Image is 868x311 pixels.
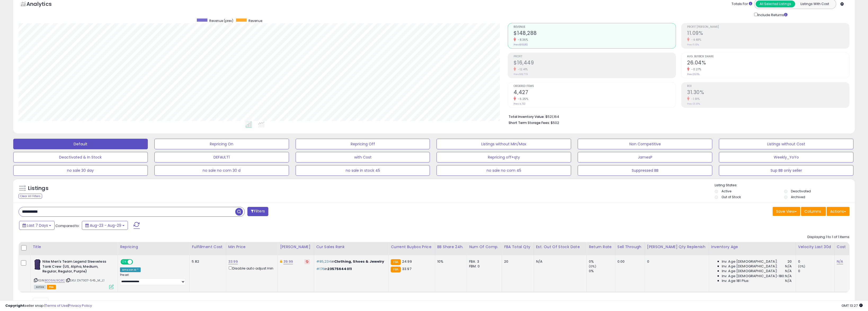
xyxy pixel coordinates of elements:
[589,259,615,264] div: 0%
[391,259,400,265] small: FBA
[687,85,849,88] span: ROI
[247,207,268,216] button: Filters
[469,259,498,264] div: FBA: 3
[514,43,528,46] small: Prev: $161,812
[28,185,48,192] h5: Listings
[19,221,55,230] button: Last 7 Days
[719,165,853,176] button: Sup BB only seller
[722,195,741,199] label: Out of Stock
[687,60,849,67] h2: 26.04%
[687,73,700,76] small: Prev: 26.11%
[120,273,185,285] div: Preset:
[34,259,41,270] img: 21ksHGu3-EL._SL40_.jpg
[23,300,61,305] span: Show: entries
[334,259,384,264] span: Clothing, Shoes & Jewelry
[13,152,148,163] button: Deactivated & In Stock
[785,264,791,269] span: N/A
[722,189,731,193] label: Active
[722,259,778,264] span: Inv. Age [DEMOGRAPHIC_DATA]:
[773,207,800,216] button: Save View
[687,55,849,58] span: Avg. Buybox Share
[687,43,699,46] small: Prev: 11.61%
[798,269,834,273] div: 0
[795,1,834,7] button: Listings With Cost
[514,55,676,58] span: Profit
[589,244,613,250] div: Return Rate
[69,303,92,308] a: Privacy Policy
[437,244,465,250] div: BB Share 24h.
[34,285,46,289] span: All listings currently available for purchase on Amazon
[798,264,805,268] small: (0%)
[722,264,778,269] span: Inv. Age [DEMOGRAPHIC_DATA]:
[90,223,121,228] span: Aug-23 - Aug-29
[296,165,430,176] button: no sale in stock 45
[804,209,821,214] span: Columns
[514,30,676,37] h2: $148,288
[47,285,56,289] span: FBA
[228,265,274,271] div: Disable auto adjust min
[842,303,863,308] span: 2025-09-6 13:27 GMT
[689,38,701,42] small: -4.48%
[316,259,385,264] p: in
[756,1,795,7] button: All Selected Listings
[647,259,705,264] div: 0
[437,165,571,176] button: no sale no com 45
[5,303,92,308] div: seller snap | |
[13,139,148,149] button: Default
[437,259,463,264] div: 10%
[798,244,832,250] div: Velocity Last 30d
[13,165,148,176] button: no sale 30 day
[719,139,853,149] button: Listings without Cost
[316,267,385,271] p: in
[509,120,550,125] b: Short Term Storage Fees:
[687,102,700,105] small: Prev: 31.91%
[617,244,643,250] div: Sell Through
[509,114,545,119] b: Total Inventory Value:
[120,267,141,272] div: Amazon AI *
[536,259,582,264] p: N/A
[732,2,752,7] div: Totals For
[154,139,289,149] button: Repricing On
[514,73,528,76] small: Prev: $18,779
[645,242,709,255] th: Please note that this number is a calculation based on your required days of coverage and your ve...
[719,152,853,163] button: Weekly_YoYo
[192,259,222,264] div: 5.82
[402,259,412,264] span: 24.99
[437,152,571,163] button: Repricing off+qty
[154,152,289,163] button: DEFAULT1
[316,259,331,264] span: #85,234
[837,244,847,250] div: Cost
[296,139,430,149] button: Repricing Off
[66,278,104,282] span: | SKU: DV7307-545_M_L1
[228,259,238,264] a: 33.99
[34,259,114,289] div: ASIN:
[509,113,845,119] li: $521,164
[687,26,849,29] span: Profit [PERSON_NAME]
[391,267,400,272] small: FBA
[82,221,128,230] button: Aug-23 - Aug-29
[798,259,834,264] div: 0
[45,303,68,308] a: Terms of Use
[578,165,712,176] button: Suppressed BB
[647,244,707,250] div: [PERSON_NAME] Qty Replenish
[26,0,62,9] h5: Analytics
[42,259,107,275] b: Nike Men's Team Legend Sleeveless Tank Crew (US, Alpha, Medium, Regular, Regular, Purple)
[785,269,791,273] span: N/A
[402,266,411,271] span: 33.97
[283,259,293,264] a: 39.99
[514,102,526,105] small: Prev: 4,722
[791,195,805,199] label: Archived
[209,18,233,23] span: Revenue (prev)
[19,194,42,199] div: Clear All Filters
[45,278,65,283] a: B0D5NL9Q8C
[687,89,849,96] h2: 31.30%
[132,260,141,264] span: OFF
[514,85,676,88] span: Ordered Items
[722,269,778,273] span: Inv. Age [DEMOGRAPHIC_DATA]:
[391,244,433,250] div: Current Buybox Price
[722,278,750,283] span: Inv. Age 181 Plus:
[617,259,641,264] div: 0.00
[791,189,811,193] label: Deactivated
[296,152,430,163] button: with Cost
[316,266,325,271] span: #176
